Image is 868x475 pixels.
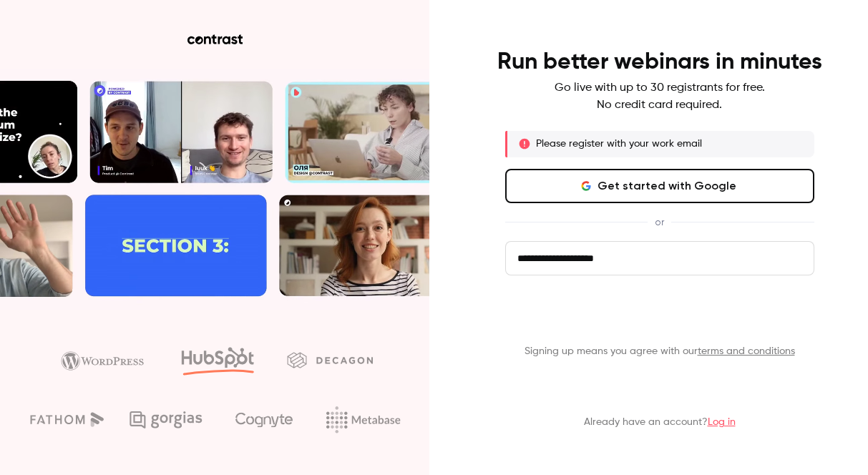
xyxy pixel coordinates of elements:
[708,417,736,427] a: Log in
[505,169,814,203] button: Get started with Google
[505,298,814,333] button: Get started
[648,215,671,230] span: or
[505,344,814,358] p: Signing up means you agree with our
[497,48,822,77] h4: Run better webinars in minutes
[698,346,795,356] a: terms and conditions
[584,415,736,429] p: Already have an account?
[287,352,373,368] img: decagon
[555,79,765,114] p: Go live with up to 30 registrants for free. No credit card required.
[536,137,702,151] p: Please register with your work email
